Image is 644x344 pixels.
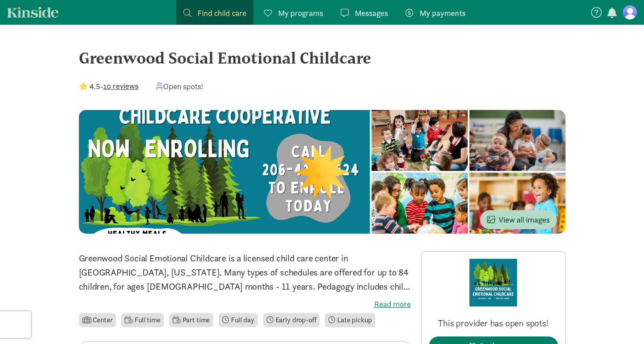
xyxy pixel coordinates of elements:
[197,7,246,19] span: Find child care
[420,7,465,19] span: My payments
[355,7,388,19] span: Messages
[103,80,138,92] button: 10 reviews
[263,313,320,327] li: Early drop-off
[325,313,375,327] li: Late pickup
[169,313,213,327] li: Part time
[278,7,323,19] span: My programs
[429,317,558,329] p: This provider has open spots!
[7,7,59,18] a: Kinside
[487,214,550,226] span: View all images
[480,210,557,229] button: View all images
[89,81,100,91] strong: 4.5
[219,313,258,327] li: Full day
[79,251,411,294] p: Greenwood Social Emotional Childcare is a licensed child care center in [GEOGRAPHIC_DATA], [US_ST...
[469,259,517,306] img: Provider logo
[156,80,203,92] div: Open spots!
[79,46,566,70] div: Greenwood Social Emotional Childcare
[121,313,164,327] li: Full time
[79,313,116,327] li: Center
[79,299,411,310] label: Read more
[79,80,138,92] div: -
